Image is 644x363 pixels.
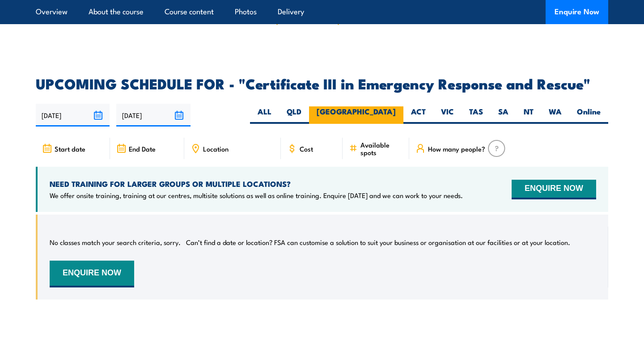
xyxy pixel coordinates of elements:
[50,179,463,189] h4: NEED TRAINING FOR LARGER GROUPS OR MULTIPLE LOCATIONS?
[55,145,85,152] span: Start date
[569,106,608,124] label: Online
[360,141,403,156] span: Available spots
[300,145,313,152] span: Cost
[50,238,181,247] p: No classes match your search criteria, sorry.
[462,106,491,124] label: TAS
[186,238,570,247] p: Can’t find a date or location? FSA can customise a solution to suit your business or organisation...
[116,104,190,127] input: To date
[250,106,279,124] label: ALL
[516,106,541,124] label: NT
[491,106,516,124] label: SA
[129,145,156,152] span: End Date
[433,106,462,124] label: VIC
[309,106,403,124] label: [GEOGRAPHIC_DATA]
[512,180,596,199] button: ENQUIRE NOW
[541,106,569,124] label: WA
[403,106,433,124] label: ACT
[203,145,229,152] span: Location
[50,191,463,200] p: We offer onsite training, training at our centres, multisite solutions as well as online training...
[50,261,134,287] button: ENQUIRE NOW
[36,104,110,127] input: From date
[279,106,309,124] label: QLD
[428,145,485,152] span: How many people?
[36,77,608,89] h2: UPCOMING SCHEDULE FOR - "Certificate III in Emergency Response and Rescue"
